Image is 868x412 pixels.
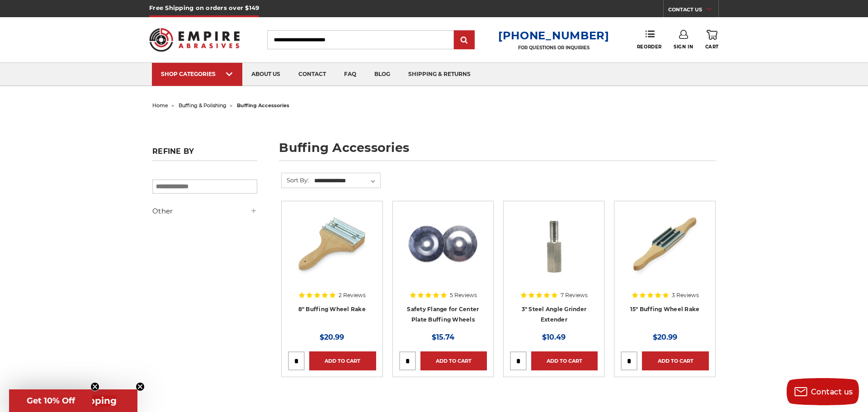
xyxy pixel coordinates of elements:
a: Add to Cart [642,351,708,370]
span: Cart [705,44,719,50]
button: Contact us [787,378,859,405]
span: buffing accessories [237,102,289,109]
a: 3" Steel Angle Grinder Extender [510,208,598,295]
span: $10.49 [542,333,566,341]
a: Reorder [637,30,662,49]
button: Close teaser [90,382,99,391]
span: 7 Reviews [561,293,588,298]
p: FOR QUESTIONS OR INQUIRIES [498,45,609,51]
div: SHOP CATEGORIES [161,71,233,77]
a: 8 inch single handle buffing wheel rake [288,208,376,295]
h5: Other [152,206,257,217]
img: Empire Abrasives [149,22,240,57]
a: contact [289,63,335,86]
span: $20.99 [653,333,677,341]
span: Sign In [674,44,693,50]
a: 8" Buffing Wheel Rake [298,306,366,313]
span: $20.99 [320,333,344,341]
div: Get 10% OffClose teaser [9,389,92,412]
button: Close teaser [136,382,145,391]
a: Add to Cart [420,351,487,370]
img: 8 inch single handle buffing wheel rake [296,208,368,280]
a: Cart [705,30,719,50]
a: Add to Cart [531,351,598,370]
a: [PHONE_NUMBER] [498,29,609,42]
span: Contact us [811,388,853,396]
a: Safety Flange for Center Plate Buffing Wheels [407,306,479,323]
a: 4 inch safety flange for center plate airway buffs [399,208,487,295]
span: 5 Reviews [450,293,477,298]
img: double handle buffing wheel cleaning rake [629,208,701,280]
h5: Refine by [152,147,257,161]
a: CONTACT US [668,5,718,17]
a: double handle buffing wheel cleaning rake [621,208,708,295]
h1: buffing accessories [279,142,716,161]
a: buffing & polishing [179,102,226,109]
a: blog [365,63,399,86]
a: faq [335,63,365,86]
span: 3 Reviews [672,293,699,298]
a: shipping & returns [399,63,480,86]
a: about us [242,63,289,86]
label: Sort By: [282,173,309,187]
select: Sort By: [313,174,380,188]
a: home [152,102,168,109]
img: 3" Steel Angle Grinder Extender [518,208,590,280]
span: Reorder [637,44,662,50]
input: Submit [455,31,473,49]
img: 4 inch safety flange for center plate airway buffs [407,208,479,280]
div: Get Free ShippingClose teaser [9,389,137,412]
a: 3" Steel Angle Grinder Extender [522,306,587,323]
span: $15.74 [432,333,454,341]
span: 2 Reviews [339,293,366,298]
a: Add to Cart [309,351,376,370]
a: 15" Buffing Wheel Rake [630,306,700,313]
span: Get 10% Off [27,396,75,406]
